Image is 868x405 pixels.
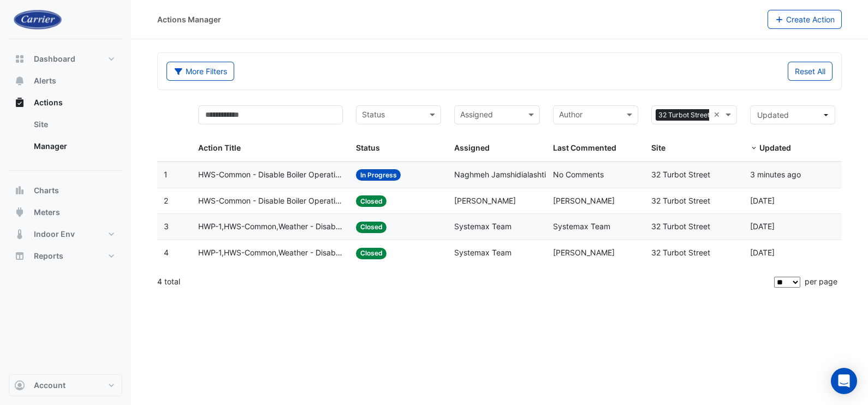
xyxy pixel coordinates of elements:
button: Alerts [9,70,122,92]
span: Account [34,380,66,391]
span: Closed [356,248,387,259]
span: 32 Turbot Street [651,248,710,257]
a: Manager [25,135,122,157]
button: Charts [9,180,122,201]
span: Charts [34,185,59,196]
span: Dashboard [34,53,75,64]
button: Create Action [768,10,842,29]
span: Systemax Team [553,222,610,231]
app-icon: Reports [14,251,25,261]
app-icon: Meters [14,207,25,218]
a: Site [25,114,122,135]
span: Clear [714,109,723,121]
span: Updated [759,143,791,152]
div: 4 total [157,268,772,295]
span: [PERSON_NAME] [553,196,615,205]
span: Status [356,143,380,152]
div: Actions [9,114,122,162]
app-icon: Actions [14,97,25,108]
span: 32 Turbot Street [656,109,712,121]
span: 32 Turbot Street [651,222,710,231]
app-icon: Indoor Env [14,229,25,240]
span: Indoor Env [34,229,75,240]
button: Meters [9,201,122,223]
span: [PERSON_NAME] [553,248,615,257]
span: 32 Turbot Street [651,196,710,205]
span: 2023-07-07T16:54:50.831 [750,248,775,257]
img: Company Logo [13,9,62,30]
app-icon: Charts [14,185,25,196]
span: Meters [34,207,60,218]
span: Alerts [34,75,56,86]
span: per page [805,277,837,286]
app-icon: Dashboard [14,53,25,64]
span: 2023-10-06T14:44:46.613 [750,222,775,231]
span: 2025-08-15T13:35:10.777 [750,170,801,179]
button: Account [9,374,122,396]
button: Reports [9,245,122,267]
span: In Progress [356,169,401,181]
span: 3 [164,222,169,231]
span: Systemax Team [454,248,512,257]
span: 2 [164,196,168,205]
span: 32 Turbot Street [651,170,710,179]
span: HWS-Common - Disable Boiler Operation Warmer Weather (Energy Saving) [198,195,343,207]
span: 2025-07-07T15:19:49.495 [750,196,775,205]
app-icon: Alerts [14,75,25,86]
button: More Filters [167,62,234,81]
span: Assigned [454,143,490,152]
span: [PERSON_NAME] [454,196,516,205]
span: Closed [356,195,387,207]
span: HWS-Common - Disable Boiler Operation Warmer Weather (Energy Saving) [198,169,343,181]
div: Open Intercom Messenger [831,368,857,394]
button: Dashboard [9,48,122,70]
span: Last Commented [553,143,616,152]
span: Updated [757,110,789,120]
span: HWP-1,HWS-Common,Weather - Disable Boiler Operation Warmer Weather (Energy Saving) [198,221,343,233]
span: Action Title [198,143,241,152]
button: Actions [9,92,122,114]
span: Site [651,143,665,152]
span: No Comments [553,170,604,179]
span: Systemax Team [454,222,512,231]
button: Indoor Env [9,223,122,245]
span: HWP-1,HWS-Common,Weather - Disable Boiler Operation Warmer Weather (Energy Saving) [198,247,343,259]
button: Reset All [788,62,833,81]
span: Naghmeh Jamshidialashti [454,170,546,179]
span: 4 [164,248,169,257]
div: Actions Manager [157,14,221,25]
span: Actions [34,97,63,108]
span: Closed [356,222,387,233]
span: 1 [164,170,168,179]
button: Updated [750,105,835,124]
span: Reports [34,251,63,261]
